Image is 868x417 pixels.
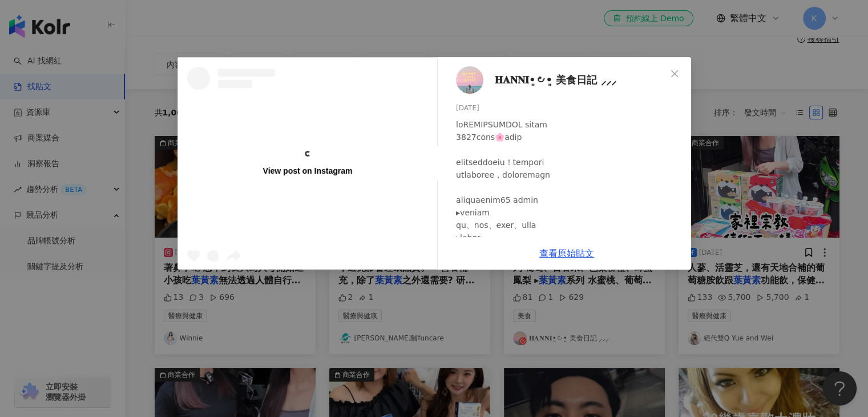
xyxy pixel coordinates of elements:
[495,72,616,88] span: 𝐇𝐀𝐍𝐍𝐈•͈౿•͈ 美食日記 ⸝⸝⸝
[539,248,594,259] a: 查看原始貼文
[178,58,437,269] a: View post on Instagram
[456,66,666,94] a: KOL Avatar𝐇𝐀𝐍𝐍𝐈•͈౿•͈ 美食日記 ⸝⸝⸝
[670,69,679,78] span: close
[263,166,352,176] div: View post on Instagram
[456,103,682,114] div: [DATE]
[456,66,483,94] img: KOL Avatar
[663,62,686,85] button: Close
